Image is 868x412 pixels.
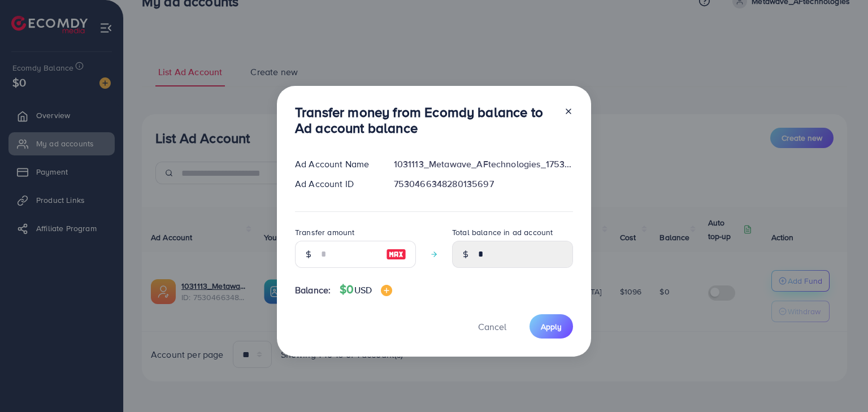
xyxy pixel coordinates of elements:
h3: Transfer money from Ecomdy balance to Ad account balance [295,104,555,137]
span: Apply [541,321,562,332]
span: Cancel [478,320,506,333]
span: USD [354,284,372,296]
h4: $0 [340,283,392,297]
button: Cancel [464,314,520,339]
span: Balance: [295,284,331,297]
button: Apply [530,314,573,339]
iframe: Chat [820,361,860,404]
img: image [381,285,392,296]
img: image [386,248,406,261]
label: Total balance in ad account [452,227,553,238]
div: Ad Account ID [286,177,385,190]
div: Ad Account Name [286,158,385,171]
div: 7530466348280135697 [385,177,582,190]
div: 1031113_Metawave_AFtechnologies_1753323342931 [385,158,582,171]
label: Transfer amount [295,227,354,238]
